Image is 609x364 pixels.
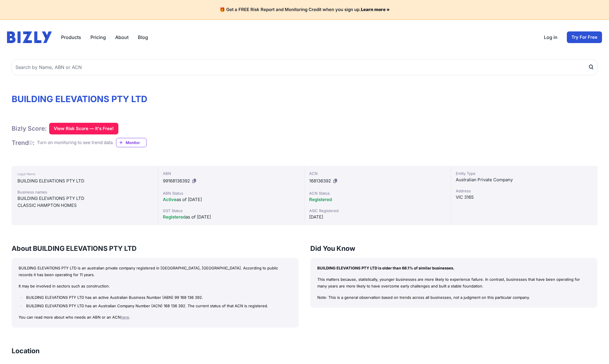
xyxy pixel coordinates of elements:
p: This matters because, statistically, younger businesses are more likely to experience failure. In... [317,276,590,290]
a: About [115,34,129,41]
li: BUILDING ELEVATIONS PTY LTD has an active Australian Business Number (ABN) 99 168 136 392. [25,294,292,301]
div: Australian Private Company [456,176,593,183]
p: Note: This is a general observation based on trends across all businesses, not a judgment on this... [317,294,590,301]
div: Entity Type [456,171,593,176]
p: BUILDING ELEVATIONS PTY LTD is older than 68.1% of similar businesses. [317,265,590,271]
div: as of [DATE] [163,214,300,221]
input: Search by Name, ABN or ACN [12,59,597,75]
h4: 🎁 Get a FREE Risk Report and Monitoring Credit when you sign up. [7,7,602,13]
a: Log in [544,34,558,41]
span: 99168136392 [163,178,190,184]
div: Turn on monitoring to see trend data. [37,139,114,146]
p: You can read more about who needs an ABN or an ACN . [19,314,292,321]
a: Learn more » [361,7,390,12]
span: Registered [163,214,186,220]
div: GST Status [163,208,300,214]
h1: BUILDING ELEVATIONS PTY LTD [12,94,597,104]
div: Address [456,188,593,194]
a: Try For Free [567,31,602,43]
h1: Bizly Score: [12,125,47,132]
h3: Location [12,346,40,356]
a: Pricing [90,34,106,41]
span: Active [163,197,177,202]
a: Blog [138,34,148,41]
div: Business names [17,189,152,195]
button: Products [61,34,81,41]
div: ASIC Registered [309,208,446,214]
h3: Did You Know [310,244,597,253]
span: 168136392 [309,178,331,184]
div: ACN [309,171,446,176]
h1: Trend : [12,139,35,147]
div: BUILDING ELEVATIONS PTY LTD [17,177,152,184]
span: Monitor [126,140,146,145]
div: VIC 3165 [456,194,593,201]
li: BUILDING ELEVATIONS PTY LTD has an Australian Company Number (ACN) 168 136 392. The current statu... [25,303,292,309]
div: Legal Name [17,171,152,177]
div: ABN Status [163,190,300,196]
h3: About BUILDING ELEVATIONS PTY LTD [12,244,299,253]
div: as of [DATE] [163,196,300,203]
span: Registered [309,197,332,202]
div: ACN Status [309,190,446,196]
div: [DATE] [309,214,446,221]
div: BUILDING ELEVATIONS PTY LTD [17,195,152,202]
p: BUILDING ELEVATIONS PTY LTD is an australian private company registered in [GEOGRAPHIC_DATA], [GE... [19,265,292,278]
button: View Risk Score — It's Free! [49,123,118,134]
p: It may be involved in sectors such as construction. [19,283,292,290]
a: here [121,315,129,319]
a: Monitor [116,138,147,147]
div: ABN [163,171,300,176]
div: CLASSIC HAMPTON HOMES [17,202,152,209]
